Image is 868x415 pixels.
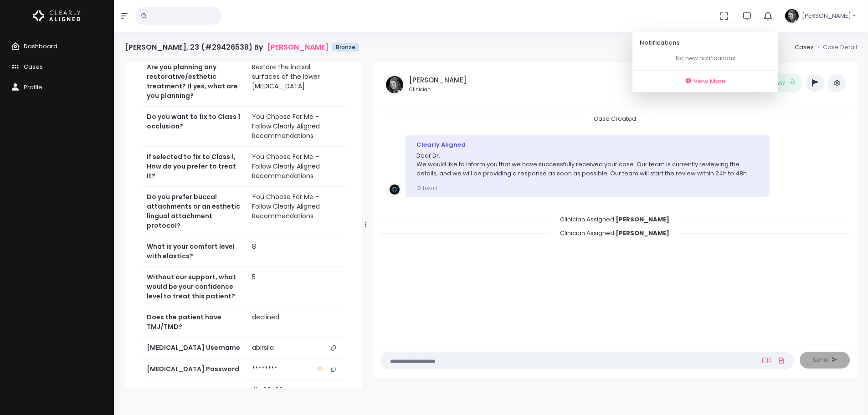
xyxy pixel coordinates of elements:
span: Bronze [332,43,359,51]
a: View More [636,74,775,88]
b: [PERSON_NAME] [616,229,669,237]
img: Logo Horizontal [33,6,81,26]
p: Dear Dr. We would like to inform you that we have successfully received your case. Our team is cu... [416,151,759,178]
td: You Choose For Me - Follow Clearly Aligned Recommendations [247,147,345,187]
small: Clinician [409,86,467,93]
span: Cases [24,62,43,71]
td: You Choose For Me - Follow Clearly Aligned Recommendations [247,187,345,236]
span: Profile [24,83,42,92]
div: scrollable content [125,63,362,388]
th: Does the patient have TMJ/TMD? [141,307,247,338]
td: declined [247,307,345,338]
div: Clearly Aligned [416,140,759,149]
th: Are you planning any restorative/esthetic treatment? If yes, what are you planning? [141,57,247,107]
th: [MEDICAL_DATA] Password [141,359,247,380]
h5: [PERSON_NAME] [409,76,467,84]
small: [DATE] [416,185,437,191]
b: [PERSON_NAME] [616,215,669,224]
th: Without our support, what would be your confidence level to treat this patient? [141,267,247,307]
span: Clinician Assigned: [549,226,680,240]
a: Add Loom Video [760,357,772,364]
th: Code [141,380,247,401]
div: scrollable content [632,54,778,70]
th: Do you want to fix to Class 1 occlusion? [141,107,247,147]
th: If selected to fix to Class 1, How do you prefer to treat it? [141,147,247,187]
span: Case Created [583,112,647,126]
h4: [PERSON_NAME], 23 (#29426538) By [125,43,359,51]
img: Header Avatar [784,8,800,24]
span: [PERSON_NAME] [802,11,851,20]
span: View More [693,77,726,86]
p: No new notifications [632,54,778,63]
td: #C00B09E4 [247,380,345,401]
th: [MEDICAL_DATA] Username [141,338,247,359]
td: You Choose For Me - Follow Clearly Aligned Recommendations [247,107,345,147]
td: 8 [247,236,345,267]
span: Dashboard [24,42,57,51]
td: 5 [247,267,345,307]
th: What is your comfort level with elastics? [141,236,247,267]
a: Cases [795,43,814,51]
td: abirsila [247,338,345,359]
a: [PERSON_NAME] [267,43,329,51]
th: Do you prefer buccal attachments or an esthetic lingual attachment protocol? [141,187,247,236]
h6: Notifications [640,39,760,46]
td: Restore the incisal surfaces of the lower [MEDICAL_DATA] [247,57,345,107]
div: scrollable content [380,114,850,335]
li: Case Detail [814,43,857,52]
a: Add Files [776,352,787,369]
span: Clinician Assigned: [549,212,680,226]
